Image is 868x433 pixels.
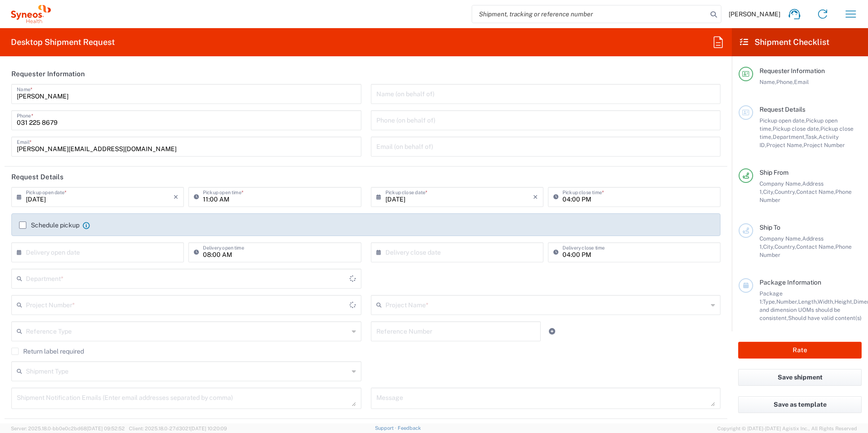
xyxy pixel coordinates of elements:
[546,325,558,338] a: Add Reference
[87,426,125,431] span: [DATE] 09:52:52
[766,142,804,148] span: Project Name,
[738,369,862,386] button: Save shipment
[763,188,774,195] span: City,
[398,425,421,431] a: Feedback
[717,424,857,433] span: Copyright © [DATE]-[DATE] Agistix Inc., All Rights Reserved
[472,5,707,23] input: Shipment, tracking or reference number
[776,79,794,85] span: Phone,
[190,426,227,431] span: [DATE] 10:20:09
[805,133,819,140] span: Task,
[759,67,825,74] span: Requester Information
[804,142,845,148] span: Project Number
[740,37,829,48] h2: Shipment Checklist
[729,10,780,18] span: [PERSON_NAME]
[834,298,853,305] span: Height,
[759,169,789,176] span: Ship From
[774,243,796,250] span: Country,
[738,396,862,413] button: Save as template
[794,79,809,85] span: Email
[759,180,802,187] span: Company Name,
[796,243,835,250] span: Contact Name,
[759,106,805,113] span: Request Details
[759,79,776,85] span: Name,
[788,315,862,321] span: Should have valid content(s)
[773,125,820,132] span: Pickup close date,
[759,235,802,242] span: Company Name,
[763,243,774,250] span: City,
[796,188,835,195] span: Contact Name,
[11,69,85,79] h2: Requester Information
[11,348,84,355] label: Return label required
[776,298,798,305] span: Number,
[763,298,776,305] span: Type,
[11,426,125,431] span: Server: 2025.18.0-bb0e0c2bd68
[759,117,806,124] span: Pickup open date,
[759,224,780,231] span: Ship To
[773,133,805,140] span: Department,
[173,190,178,204] i: ×
[798,298,818,305] span: Length,
[818,298,834,305] span: Width,
[774,188,796,195] span: Country,
[129,426,227,431] span: Client: 2025.18.0-27d3021
[759,290,783,305] span: Package 1:
[759,279,821,286] span: Package Information
[375,425,398,431] a: Support
[533,190,538,204] i: ×
[19,221,79,229] label: Schedule pickup
[11,172,64,182] h2: Request Details
[11,37,115,48] h2: Desktop Shipment Request
[738,342,862,359] button: Rate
